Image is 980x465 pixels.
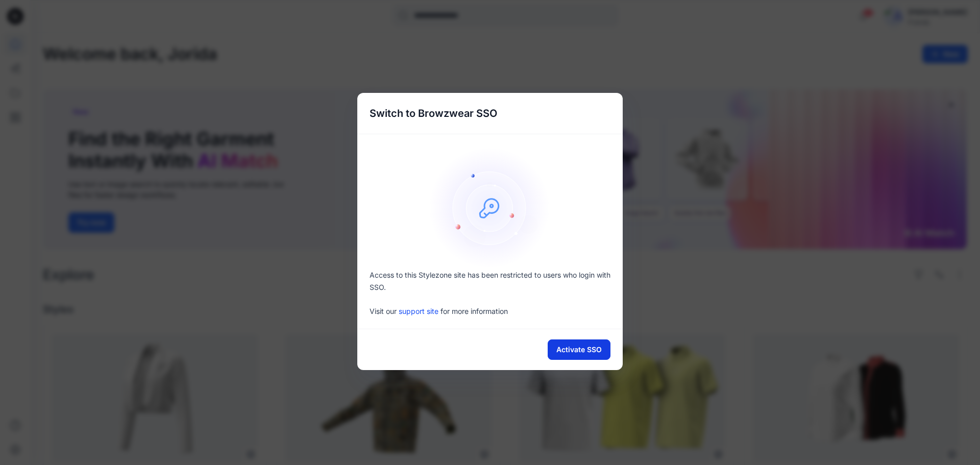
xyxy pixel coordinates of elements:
p: Visit our for more information [370,306,610,316]
h5: Switch to Browzwear SSO [357,93,509,134]
img: onboarding-sz2.1ef2cb9c.svg [429,146,551,269]
p: Access to this Stylezone site has been restricted to users who login with SSO. [370,269,610,293]
button: Activate SSO [548,339,610,360]
a: support site [399,307,438,315]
